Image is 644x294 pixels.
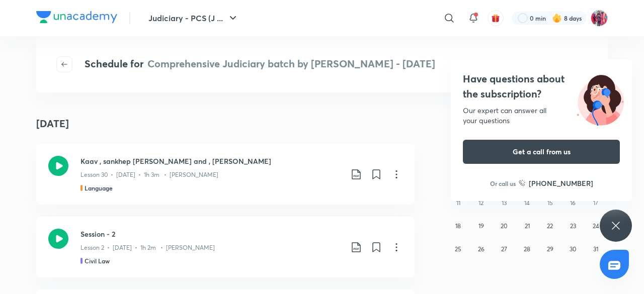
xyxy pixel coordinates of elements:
[519,178,593,188] a: [PHONE_NUMBER]
[473,218,489,234] button: May 19, 2025
[591,10,608,27] img: Archita Mittal
[450,241,466,257] button: May 25, 2025
[496,241,512,257] button: May 27, 2025
[455,222,461,230] abbr: May 18, 2025
[501,245,507,253] abbr: May 27, 2025
[502,199,507,207] abbr: May 13, 2025
[565,195,581,211] button: May 16, 2025
[542,218,558,234] button: May 22, 2025
[593,199,598,207] abbr: May 17, 2025
[85,56,435,72] h4: Schedule for
[542,241,558,257] button: May 29, 2025
[542,195,558,211] button: May 15, 2025
[496,195,512,211] button: May 13, 2025
[524,199,530,207] abbr: May 14, 2025
[80,229,342,239] h3: Session - 2
[36,11,117,23] img: Company Logo
[570,245,576,253] abbr: May 30, 2025
[490,179,516,188] p: Or call us
[463,140,620,164] button: Get a call from us
[552,13,562,23] img: streak
[478,222,484,230] abbr: May 19, 2025
[36,217,415,277] a: Session - 2Lesson 2 • [DATE] • 1h 2m • [PERSON_NAME]Civil Law
[80,243,215,252] p: Lesson 2 • [DATE] • 1h 2m • [PERSON_NAME]
[478,199,484,207] abbr: May 12, 2025
[455,245,461,253] abbr: May 25, 2025
[488,10,504,26] button: avatar
[529,178,593,188] h6: [PHONE_NUMBER]
[456,199,460,207] abbr: May 11, 2025
[80,156,342,166] h3: Kaav , sankhep [PERSON_NAME] and , [PERSON_NAME]
[569,71,632,126] img: ttu_illustration_new.svg
[565,241,581,257] button: May 30, 2025
[570,199,576,207] abbr: May 16, 2025
[147,57,435,70] span: Comprehensive Judiciary batch by [PERSON_NAME] - [DATE]
[501,222,507,230] abbr: May 20, 2025
[519,218,535,234] button: May 21, 2025
[85,256,110,265] h5: Civil Law
[588,218,604,234] button: May 24, 2025
[547,222,553,230] abbr: May 22, 2025
[496,218,512,234] button: May 20, 2025
[547,199,553,207] abbr: May 15, 2025
[142,8,245,28] button: Judiciary - PCS (J ...
[547,245,553,253] abbr: May 29, 2025
[588,241,604,257] button: May 31, 2025
[473,241,489,257] button: May 26, 2025
[525,222,530,230] abbr: May 21, 2025
[463,71,620,102] h4: Have questions about the subscription?
[593,245,598,253] abbr: May 31, 2025
[450,218,466,234] button: May 18, 2025
[450,172,466,188] button: May 4, 2025
[36,144,415,205] a: Kaav , sankhep [PERSON_NAME] and , [PERSON_NAME]Lesson 30 • [DATE] • 1h 3m • [PERSON_NAME]Language
[478,245,485,253] abbr: May 26, 2025
[85,183,113,192] h5: Language
[463,106,620,126] div: Our expert can answer all your questions
[524,245,530,253] abbr: May 28, 2025
[519,241,535,257] button: May 28, 2025
[36,11,117,26] a: Company Logo
[36,116,69,131] h4: [DATE]
[450,195,466,211] button: May 11, 2025
[565,218,581,234] button: May 23, 2025
[519,195,535,211] button: May 14, 2025
[588,195,604,211] button: May 17, 2025
[491,14,500,23] img: avatar
[570,222,576,230] abbr: May 23, 2025
[593,222,599,230] abbr: May 24, 2025
[80,170,218,179] p: Lesson 30 • [DATE] • 1h 3m • [PERSON_NAME]
[473,195,489,211] button: May 12, 2025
